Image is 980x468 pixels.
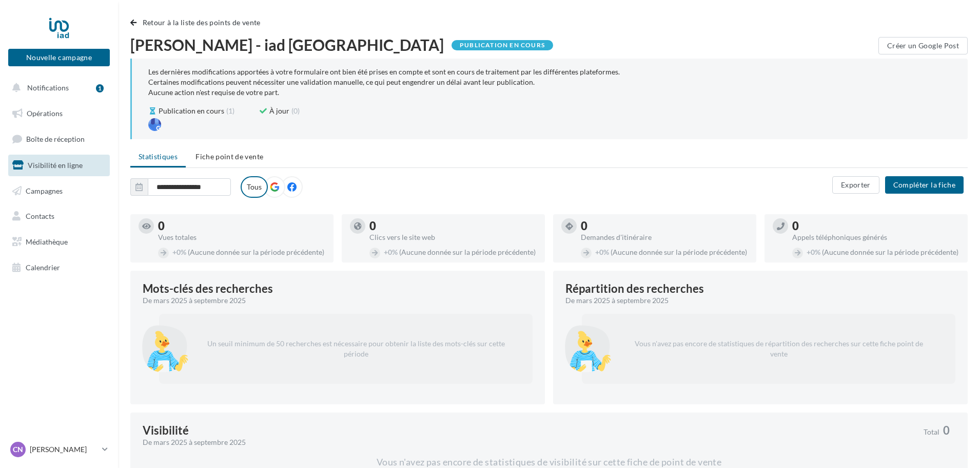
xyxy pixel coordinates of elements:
[369,234,537,241] div: Clics vers le site web
[188,248,324,256] span: (Aucune donnée sur la période précédente)
[26,135,85,143] span: Boîte de réception
[13,444,23,455] span: CN
[452,40,553,50] div: Publication en cours
[581,220,748,232] div: 0
[158,234,325,241] div: Vues totales
[8,440,110,459] a: CN [PERSON_NAME]
[143,283,273,294] span: Mots-clés des recherches
[6,103,112,124] a: Opérations
[26,263,60,272] span: Calendrier
[945,433,970,458] iframe: Intercom live chat
[172,248,186,256] span: 0%
[26,237,68,246] span: Médiathèque
[565,283,704,294] div: Répartition des recherches
[943,425,950,436] span: 0
[130,37,444,52] span: [PERSON_NAME] - iad [GEOGRAPHIC_DATA]
[27,109,63,118] span: Opérations
[269,106,289,116] span: À jour
[369,220,537,232] div: 0
[6,128,112,150] a: Boîte de réception
[6,77,108,99] button: Notifications 1
[399,248,536,256] span: (Aucune donnée sur la période précédente)
[611,248,747,256] span: (Aucune donnée sur la période précédente)
[595,248,609,256] span: 0%
[30,444,98,455] p: [PERSON_NAME]
[878,37,968,54] button: Créer un Google Post
[172,248,177,256] span: +
[384,248,388,256] span: +
[196,330,516,367] p: Un seuil minimum de 50 recherches est nécessaire pour obtenir la liste des mots-clés sur cette pé...
[807,248,820,256] span: 0%
[28,161,83,170] span: Visibilité en ligne
[241,176,268,198] label: Tous
[822,248,958,256] span: (Aucune donnée sur la période précédente)
[226,106,234,116] span: (1)
[143,437,915,447] div: De mars 2025 à septembre 2025
[6,180,112,202] a: Campagnes
[158,220,325,232] div: 0
[565,295,947,306] div: De mars 2025 à septembre 2025
[595,248,599,256] span: +
[384,248,398,256] span: 0%
[832,176,879,194] button: Exporter
[26,186,63,195] span: Campagnes
[130,16,265,29] button: Retour à la liste des points de vente
[6,257,112,278] a: Calendrier
[195,152,263,161] span: Fiche point de vente
[885,176,964,194] button: Compléter la fiche
[924,428,939,436] span: Total
[159,106,224,116] span: Publication en cours
[792,220,959,232] div: 0
[619,330,939,367] p: Vous n'avez pas encore de statistiques de répartition des recherches sur cette fiche point de vente
[6,231,112,253] a: Médiathèque
[26,212,54,220] span: Contacts
[96,84,104,92] div: 1
[8,49,110,66] button: Nouvelle campagne
[291,106,300,116] span: (0)
[6,205,112,227] a: Contacts
[143,295,524,306] div: De mars 2025 à septembre 2025
[581,234,748,241] div: Demandes d'itinéraire
[881,180,968,189] a: Compléter la fiche
[792,234,959,241] div: Appels téléphoniques générés
[143,18,261,27] span: Retour à la liste des points de vente
[148,67,951,98] div: Les dernières modifications apportées à votre formulaire ont bien été prises en compte et sont en...
[807,248,811,256] span: +
[143,425,189,436] div: Visibilité
[6,155,112,176] a: Visibilité en ligne
[27,83,69,92] span: Notifications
